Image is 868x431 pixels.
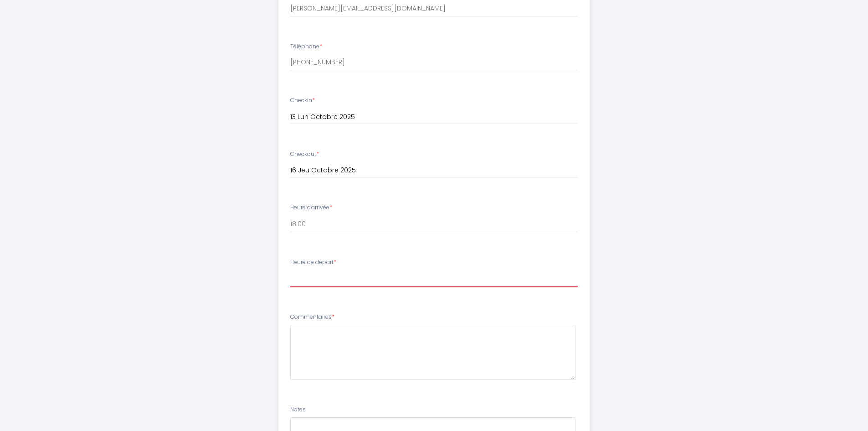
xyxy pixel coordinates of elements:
[290,313,334,322] label: Commentaires
[290,258,336,267] label: Heure de départ
[290,96,315,105] label: Checkin
[290,405,306,414] label: Notes
[290,203,332,212] label: Heure d'arrivée
[290,150,319,159] label: Checkout
[290,42,322,51] label: Téléphone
